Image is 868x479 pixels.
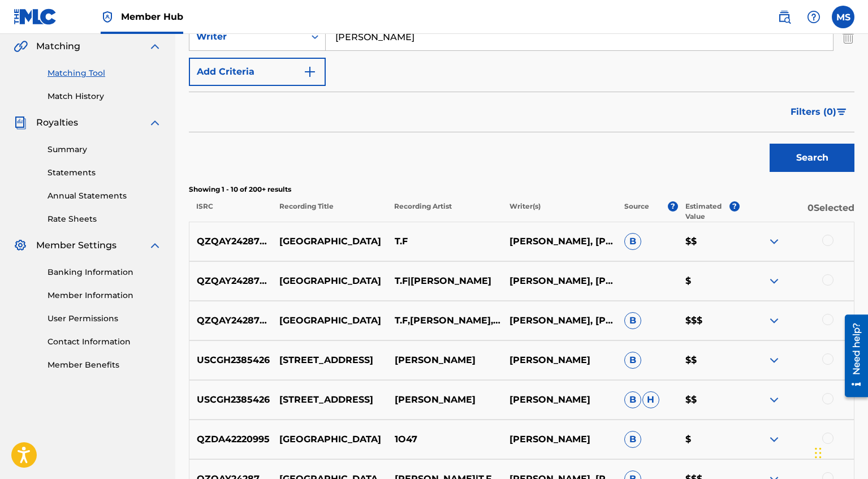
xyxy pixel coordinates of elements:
p: [GEOGRAPHIC_DATA] [272,274,387,288]
div: Help [802,6,825,28]
span: B [624,391,641,408]
p: Estimated Value [685,201,729,222]
img: search [778,10,791,24]
p: $$ [678,393,739,407]
button: Search [770,144,854,172]
img: expand [148,116,162,130]
p: [PERSON_NAME], [PERSON_NAME], [PERSON_NAME] [502,314,616,327]
a: Annual Statements [47,190,162,202]
p: $$$ [678,314,739,327]
img: expand [148,40,162,53]
img: 9d2ae6d4665cec9f34b9.svg [303,65,317,79]
p: Showing 1 - 10 of 200+ results [189,184,854,195]
p: USCGH2385426 [189,393,272,407]
span: B [624,233,641,250]
p: [GEOGRAPHIC_DATA] [272,235,387,248]
img: expand [767,274,781,288]
p: T.F|[PERSON_NAME] [387,274,502,288]
p: [PERSON_NAME] [387,353,502,367]
img: filter [837,109,847,115]
p: [PERSON_NAME], [PERSON_NAME], [PERSON_NAME] [502,235,616,248]
p: [PERSON_NAME] [502,433,616,446]
p: Recording Title [271,201,386,222]
span: B [624,312,641,329]
button: Add Criteria [189,58,326,86]
div: Writer [196,30,298,44]
a: Member Benefits [47,359,162,371]
span: Member Settings [36,239,116,252]
a: Banking Information [47,266,162,278]
span: H [642,391,659,408]
img: expand [767,393,781,407]
img: expand [148,239,162,252]
button: Filters (0) [784,98,854,126]
p: [PERSON_NAME] [502,353,616,367]
p: Recording Artist [387,201,502,222]
img: expand [767,235,781,248]
img: Matching [14,40,28,53]
a: Contact Information [47,336,162,348]
img: expand [767,433,781,446]
img: expand [767,314,781,327]
p: QZQAY2428784 [189,314,272,327]
p: $$ [678,353,739,367]
img: help [807,10,821,24]
p: USCGH2385426 [189,353,272,367]
span: Matching [36,40,80,53]
p: 0 Selected [740,201,854,222]
p: T.F,[PERSON_NAME],[PERSON_NAME] [387,314,502,327]
div: User Menu [832,6,854,28]
p: [STREET_ADDRESS] [272,353,387,367]
span: B [624,352,641,369]
p: Writer(s) [502,201,616,222]
p: $$ [678,235,739,248]
p: Source [624,201,649,222]
p: [GEOGRAPHIC_DATA] [272,433,387,446]
img: expand [767,353,781,367]
p: [STREET_ADDRESS] [272,393,387,407]
a: Matching Tool [47,67,162,79]
a: Rate Sheets [47,213,162,225]
iframe: Resource Center [836,310,868,401]
iframe: Chat Widget [811,425,868,479]
span: Royalties [36,116,78,130]
span: Filters ( 0 ) [791,105,836,119]
img: Delete Criterion [842,23,854,51]
a: Public Search [773,6,796,28]
p: [PERSON_NAME] [502,393,616,407]
p: [PERSON_NAME], [PERSON_NAME], [PERSON_NAME] [502,274,616,288]
span: ? [668,201,678,212]
p: [PERSON_NAME] [387,393,502,407]
a: Match History [47,90,162,102]
span: ? [729,201,740,212]
p: $ [678,274,739,288]
div: Drag [815,436,822,470]
span: Member Hub [121,10,183,23]
p: T.F [387,235,502,248]
p: 1O47 [387,433,502,446]
p: ISRC [189,201,271,222]
span: B [624,431,641,448]
a: Member Information [47,290,162,301]
a: User Permissions [47,313,162,325]
p: QZQAY2428784 [189,235,272,248]
p: $ [678,433,739,446]
p: [GEOGRAPHIC_DATA] [272,314,387,327]
img: Top Rightsholder [101,10,114,24]
p: QZDA42220995 [189,433,272,446]
img: Royalties [14,116,27,130]
a: Statements [47,167,162,179]
a: Summary [47,144,162,156]
p: QZQAY2428784 [189,274,272,288]
img: Member Settings [14,239,27,252]
img: MLC Logo [14,8,57,25]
